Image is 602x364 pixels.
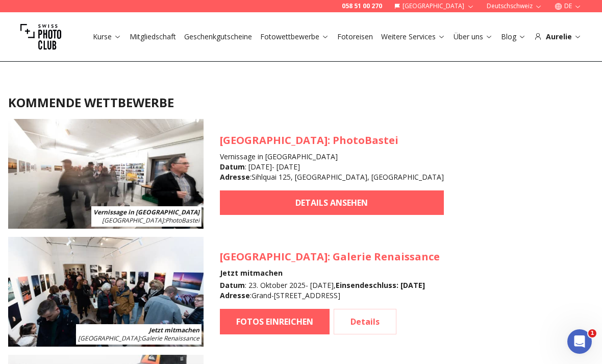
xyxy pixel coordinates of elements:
button: Blog [497,30,530,44]
b: Adresse [220,290,250,300]
button: Fotowettbewerbe [256,30,333,44]
iframe: Intercom live chat [567,329,592,354]
img: SPC Photo Awards Zürich: Herbst 2025 [8,119,204,229]
div: Aurelie [534,32,582,42]
a: Weitere Services [381,32,445,42]
b: Datum [220,162,245,172]
a: Blog [501,32,526,42]
a: Über uns [454,32,493,42]
button: Geschenkgutscheine [180,30,256,44]
b: Jetzt mitmachen [149,326,199,334]
span: : Galerie Renaissance [78,334,199,343]
h3: : Galerie Renaissance [220,250,440,264]
b: Einsendeschluss : [DATE] [336,280,425,290]
button: Fotoreisen [333,30,377,44]
h3: : PhotoBastei [220,133,444,148]
img: Swiss photo club [20,16,61,57]
span: : PhotoBastei [102,216,199,225]
h4: Vernissage in [GEOGRAPHIC_DATA] [220,152,444,162]
a: Kurse [93,32,121,42]
b: Datum [220,280,245,290]
a: DETAILS ANSEHEN [220,190,444,215]
span: 1 [588,329,596,337]
a: FOTOS EINREICHEN [220,309,330,334]
span: [GEOGRAPHIC_DATA] [78,334,140,343]
button: Kurse [89,30,126,44]
button: Über uns [449,30,497,44]
a: Fotoreisen [337,32,373,42]
div: : [DATE] - [DATE] : Sihlquai 125, [GEOGRAPHIC_DATA], [GEOGRAPHIC_DATA] [220,162,444,182]
h2: KOMMENDE WETTBEWERBE [8,94,594,111]
img: SPC Photo Awards Geneva: October 2025 [8,237,204,347]
a: 058 51 00 270 [342,2,382,10]
span: [GEOGRAPHIC_DATA] [220,250,328,263]
h4: Jetzt mitmachen [220,268,440,278]
b: Vernissage in [GEOGRAPHIC_DATA] [93,208,199,216]
b: Adresse [220,172,250,182]
a: Geschenkgutscheine [184,32,252,42]
span: [GEOGRAPHIC_DATA] [102,216,164,225]
a: Details [334,309,396,334]
a: Mitgliedschaft [130,32,176,42]
div: : 23. Oktober 2025 - [DATE] , : Grand-[STREET_ADDRESS] [220,280,440,301]
a: Fotowettbewerbe [260,32,329,42]
span: [GEOGRAPHIC_DATA] [220,133,328,147]
button: Mitgliedschaft [126,30,180,44]
button: Weitere Services [377,30,449,44]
